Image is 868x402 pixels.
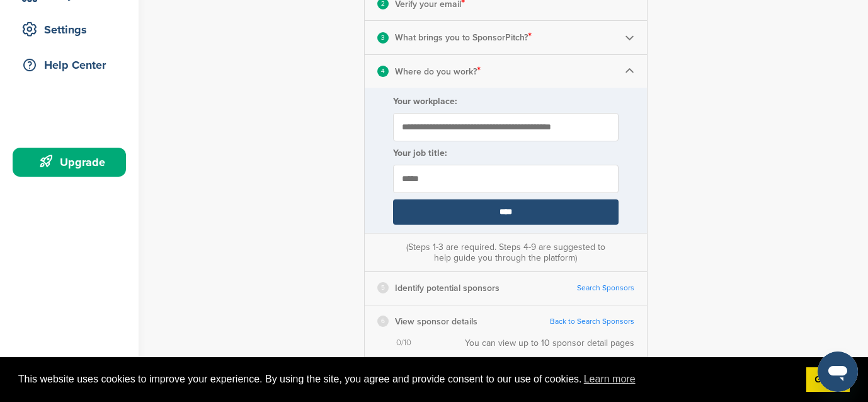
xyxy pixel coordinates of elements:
[806,367,850,393] a: dismiss cookie message
[13,148,126,177] a: Upgrade
[395,29,532,45] p: What brings you to SponsorPitch?
[396,338,411,348] span: 0/10
[577,283,634,293] a: Search Sponsors
[377,32,389,44] div: 3
[395,63,481,80] p: Where do you work?
[818,352,858,392] iframe: Button to launch messaging window
[19,151,126,174] div: Upgrade
[393,96,619,107] label: Your workplace:
[393,148,619,158] label: Your job title:
[465,338,634,348] div: You can view up to 10 sponsor detail pages
[377,66,389,77] div: 4
[18,370,796,389] span: This website uses cookies to improve your experience. By using the site, you agree and provide co...
[403,242,608,263] div: (Steps 1-3 are required. Steps 4-9 are suggested to help guide you through the platform)
[13,15,126,44] a: Settings
[625,66,634,76] img: Checklist arrow 1
[377,316,389,327] div: 6
[19,18,126,41] div: Settings
[395,314,477,329] p: View sponsor details
[19,54,126,76] div: Help Center
[582,370,637,389] a: learn more about cookies
[395,280,500,296] p: Identify potential sponsors
[377,282,389,293] div: 5
[550,317,634,326] a: Back to Search Sponsors
[13,50,126,80] a: Help Center
[625,33,634,42] img: Checklist arrow 2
